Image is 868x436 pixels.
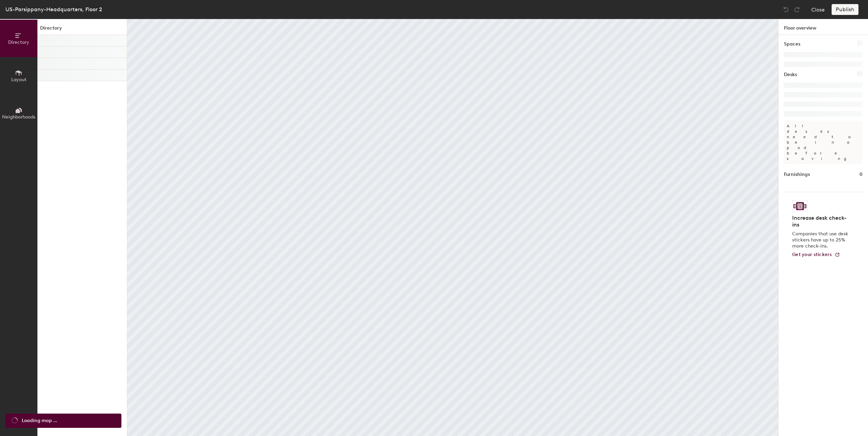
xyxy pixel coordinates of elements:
[792,200,808,212] img: Sticker logo
[784,171,810,178] h1: Furnishings
[859,171,863,178] h1: 0
[5,5,102,14] div: US-Parsippany-Headquarters, Floor 2
[8,39,29,45] span: Directory
[792,252,840,258] a: Get your stickers
[792,231,850,249] p: Companies that use desk stickers have up to 25% more check-ins.
[784,121,863,164] p: All desks need to be in a pod before saving
[37,24,127,35] h1: Directory
[127,19,778,436] canvas: Map
[792,252,832,257] span: Get your stickers
[2,114,35,120] span: Neighborhoods
[783,6,789,13] img: Undo
[779,19,868,35] h1: Floor overview
[811,4,825,15] button: Close
[784,40,800,48] h1: Spaces
[792,215,850,228] h4: Increase desk check-ins
[11,77,27,83] span: Layout
[784,71,797,78] h1: Desks
[22,417,57,424] span: Loading map ...
[794,6,800,13] img: Redo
